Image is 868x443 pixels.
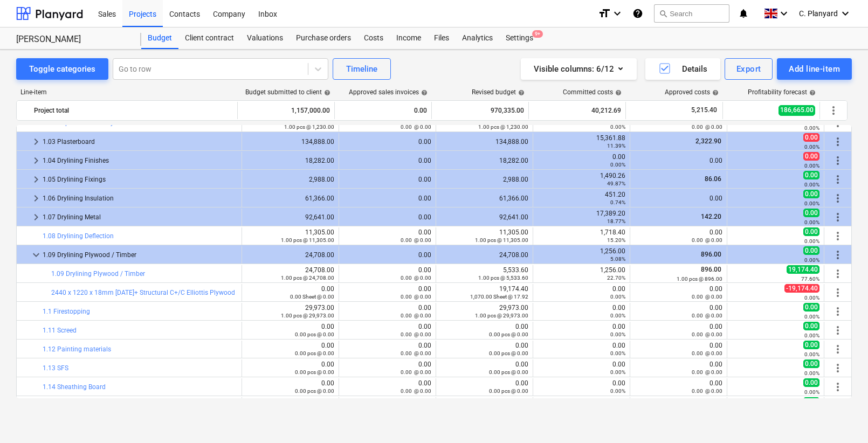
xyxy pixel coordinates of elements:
small: 0.00% [804,351,819,357]
a: 1.14 Sheathing Board [43,383,106,391]
span: help [516,89,525,96]
div: 1,490.26 [538,172,625,187]
div: 0.00 [440,379,528,394]
span: help [710,89,719,96]
span: 142.20 [700,213,722,220]
div: [PERSON_NAME] [16,34,128,45]
small: 0.00 pcs @ 0.00 [489,331,528,337]
small: 1.00 pcs @ 1,230.00 [284,124,334,130]
div: 0.00 [343,229,431,244]
small: 1.00 pcs @ 29,973.00 [475,313,528,319]
i: notifications [738,7,749,20]
div: 1,718.40 [538,229,625,244]
small: 0.00 @ 0.00 [401,313,431,319]
small: 0.00% [610,294,625,300]
div: 1.04 Drylining Finishes [43,152,237,169]
small: 0.00% [804,163,819,169]
i: Knowledge base [632,7,643,20]
div: 0.00 [246,342,334,357]
div: Revised budget [472,88,525,96]
div: 0.00 [440,361,528,376]
small: 0.00% [804,389,819,395]
small: 0.00 pcs @ 0.00 [489,388,528,394]
a: 1.08 Drylining Deflection [43,232,114,240]
div: 0.00 [635,229,722,244]
small: 0.00 @ 0.00 [401,388,431,394]
div: 0.00 [343,379,431,394]
div: 1.07 Drylining Metal [43,209,237,226]
small: 0.00% [804,144,819,150]
div: 0.00 [635,323,722,338]
small: 0.00 @ 0.00 [692,237,722,243]
small: 0.00 @ 0.00 [401,124,431,130]
a: Client contract [178,27,240,49]
i: keyboard_arrow_down [839,7,852,20]
span: help [807,89,816,96]
small: 11.39% [607,143,625,149]
span: keyboard_arrow_right [30,192,43,205]
div: 40,212.69 [533,102,621,119]
div: 134,888.00 [246,138,334,146]
button: Search [654,4,729,23]
div: Visible columns : 6/12 [534,62,624,76]
small: 0.00% [610,350,625,356]
small: 5.08% [610,256,625,262]
small: 0.00 @ 0.00 [692,388,722,394]
small: 0.00% [610,124,625,130]
span: 0.00 [803,209,819,217]
div: Add line-item [789,62,840,76]
small: 1.00 pcs @ 11,305.00 [281,237,334,243]
div: 0.00 [343,213,431,221]
small: 22.70% [607,275,625,281]
span: More actions [831,286,844,299]
div: Settings [499,27,540,49]
span: 186,665.00 [779,105,815,115]
span: 0.00 [803,322,819,330]
small: 0.00% [804,125,819,131]
small: 0.00 @ 0.00 [692,124,722,130]
a: Costs [357,27,390,49]
div: 0.00 [246,379,334,394]
span: 896.00 [700,251,722,258]
div: 0.00 [635,157,722,164]
span: More actions [831,380,844,393]
a: Budget [141,27,178,49]
a: Income [390,27,428,49]
div: 24,708.00 [246,251,334,259]
div: 17,389.20 [538,210,625,225]
span: 0.00 [803,397,819,406]
div: Budget submitted to client [245,88,330,96]
span: search [659,9,667,18]
small: 0.00 @ 0.00 [401,275,431,281]
div: 1.05 Drylining Fixings [43,171,237,188]
span: More actions [831,362,844,375]
small: 0.00 Sheet @ 0.00 [290,294,334,300]
div: 2,988.00 [440,176,528,183]
a: 2440 x 1220 x 18mm [DATE]+ Structural C+/C Elliottis Plywood FSC [51,289,249,296]
div: 0.00 [538,153,625,168]
small: 0.00% [804,257,819,263]
div: 0.00 [246,285,334,300]
small: 0.00% [804,200,819,206]
small: 0.00% [804,219,819,225]
span: More actions [831,230,844,243]
div: 29,973.00 [246,304,334,319]
small: 15.20% [607,237,625,243]
div: 0.00 [343,157,431,164]
div: Toggle categories [29,62,95,76]
button: Visible columns:6/12 [521,58,637,80]
div: 0.00 [635,304,722,319]
div: Analytics [456,27,499,49]
span: C. Planyard [799,9,838,18]
small: 0.00 pcs @ 0.00 [489,350,528,356]
div: 0.00 [635,342,722,357]
a: Files [428,27,456,49]
span: 0.00 [803,227,819,236]
span: keyboard_arrow_right [30,154,43,167]
div: 0.00 [538,342,625,357]
span: 896.00 [700,266,722,273]
span: 0.00 [803,133,819,142]
div: 0.00 [343,176,431,183]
